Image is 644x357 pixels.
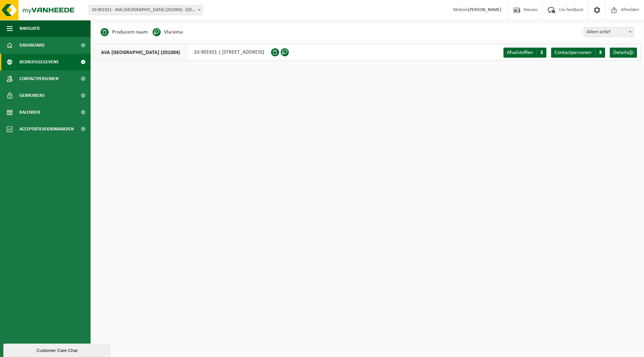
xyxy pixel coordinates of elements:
span: Alleen actief [584,27,634,37]
div: 10-901921 | [STREET_ADDRESS] [94,44,271,61]
a: Afvalstoffen 2 [503,48,546,58]
a: Details [610,48,637,58]
li: Vlarema [153,27,183,37]
strong: [PERSON_NAME] [468,7,501,12]
span: Bedrijfsgegevens [19,54,59,70]
a: Contactpersonen 3 [551,48,605,58]
span: Afvalstoffen [507,50,533,55]
span: Navigatie [19,20,40,37]
span: AVA [GEOGRAPHIC_DATA] (201004) [94,44,187,60]
span: Contactpersonen [19,70,58,87]
span: Kalender [19,104,40,121]
span: 10-901921 - AVA ANTWERPEN (201004) - ANTWERPEN [89,5,203,15]
span: 10-901921 - AVA ANTWERPEN (201004) - ANTWERPEN [89,5,203,15]
span: 2 [536,48,546,58]
span: Acceptatievoorwaarden [19,121,74,137]
span: Alleen actief [584,27,634,37]
span: Contactpersonen [554,50,591,55]
span: Details [613,50,628,55]
span: Dashboard [19,37,45,54]
iframe: chat widget [3,342,112,357]
span: 3 [595,48,605,58]
li: Producent naam [101,27,148,37]
span: Gebruikers [19,87,45,104]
